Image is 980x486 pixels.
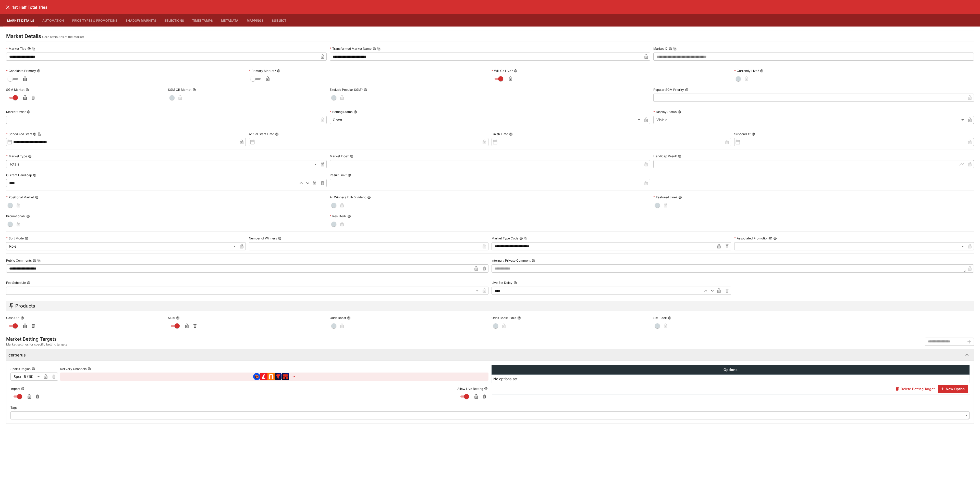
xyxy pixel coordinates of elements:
[10,373,42,381] div: Sport 6 (16)
[188,14,217,27] button: Timestamps
[347,316,351,320] button: Odds Boost
[364,88,367,92] button: Exclude Popular SGM?
[330,154,349,158] p: Market Index
[734,236,772,240] p: Associated Promotion ID
[513,281,517,285] button: Live Bet Delay
[8,352,26,358] h6: cerberus
[27,110,30,114] button: Market Order
[21,387,24,390] button: Import
[492,365,970,375] th: Options
[37,259,41,262] button: Copy To Clipboard
[532,259,535,262] button: Internal / Private Comment
[492,132,508,136] p: Finish Time
[350,155,353,158] button: Market Index
[243,14,268,27] button: Mappings
[88,367,91,370] button: Delivery Channels
[760,69,764,73] button: Currently Live?
[32,47,35,50] button: Copy To Clipboard
[347,214,351,218] button: Resulted?
[752,132,755,136] button: Suspend At
[330,87,363,92] p: Exclude Popular SGM?
[12,5,47,10] h6: 1st Half Total Tries
[6,280,26,285] p: Fee Schedule
[330,46,372,51] p: Transformed Market Name
[673,47,677,50] button: Copy To Clipboard
[653,87,684,92] p: Popular SGM Priority
[6,258,32,263] p: Public Comments
[6,236,24,240] p: Sort Mode
[28,155,32,158] button: Market Type
[33,173,36,177] button: Current Handicap
[26,88,29,92] button: SGM Market
[249,236,277,240] p: Number of Winners
[278,237,281,240] button: Number of Winners
[377,47,381,50] button: Copy To Clipboard
[253,373,260,380] img: brand
[6,214,25,218] p: Promotional?
[330,195,366,199] p: All Winners Full-Dividend
[653,195,677,199] p: Featured Line?
[330,316,346,320] p: Odds Boost
[514,69,517,73] button: Will Go Live?
[38,132,41,136] button: Copy To Clipboard
[3,14,38,27] button: Market Details
[509,132,513,136] button: Finish Time
[685,88,689,92] button: Popular SGM Priority
[6,173,32,177] p: Current Handicap
[176,316,180,320] button: Multi
[168,87,191,92] p: SGM OR Market
[192,88,196,92] button: SGM OR Market
[492,280,512,285] p: Live Bet Delay
[653,110,677,114] p: Display Status
[25,237,28,240] button: Sort Mode
[37,69,41,73] button: Candidate Primary
[653,116,966,124] div: Visible
[892,385,937,393] button: Delete Betting Target
[669,47,672,50] button: Market IDCopy To Clipboard
[6,87,24,92] p: SGM Market
[457,387,483,391] p: Allow Live Betting
[3,3,12,12] button: close
[734,69,759,73] p: Currently Live?
[249,132,274,136] p: Actual Start Time
[519,237,523,240] button: Market Type CodeCopy To Clipboard
[734,132,751,136] p: Suspend At
[678,155,681,158] button: Handicap Result
[330,110,352,114] p: Betting Status
[68,14,122,27] button: Price Types & Promotions
[275,373,282,380] img: brand
[42,34,84,40] p: Core attributes of the market
[517,316,521,320] button: Odds Boost Extra
[33,259,36,262] button: Public CommentsCopy To Clipboard
[260,373,267,380] img: brand
[277,69,280,73] button: Primary Market?
[492,69,513,73] p: Will Go Live?
[492,375,970,383] td: No options set
[6,195,34,199] p: Positional Market
[249,69,276,73] p: Primary Market?
[678,110,681,114] button: Display Status
[773,237,777,240] button: Associated Promotion ID
[653,316,667,320] p: Six-Pack
[10,387,20,391] p: Import
[27,281,30,285] button: Fee Schedule
[353,110,357,114] button: Betting Status
[6,160,318,168] div: Totals
[275,132,279,136] button: Actual Start Time
[20,316,24,320] button: Cash Out
[10,405,17,410] p: Tags
[6,242,238,250] div: Role
[168,316,175,320] p: Multi
[524,237,528,240] button: Copy To Clipboard
[330,116,642,124] div: Open
[121,14,160,27] button: Shadow Markets
[6,154,27,158] p: Market Type
[330,214,346,218] p: Resulted?
[348,173,351,177] button: Result Limit
[373,47,376,50] button: Transformed Market NameCopy To Clipboard
[938,385,968,393] button: New Option
[6,342,67,347] span: Market settings for specific betting targets
[32,367,35,370] button: Sports Region
[678,196,682,199] button: Featured Line?
[492,258,531,263] p: Internal / Private Comment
